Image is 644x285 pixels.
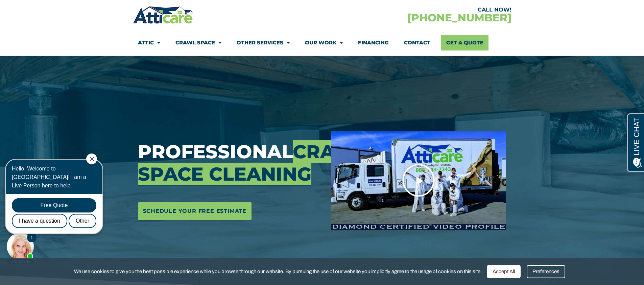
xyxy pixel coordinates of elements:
[404,35,430,50] a: Contact
[3,153,112,265] iframe: Chat Invitation
[175,35,221,50] a: Crawl Space
[138,141,321,185] h3: Professional
[441,35,488,50] a: Get A Quote
[305,35,343,50] a: Our Work
[527,265,565,278] div: Preferences
[322,7,511,13] div: CALL NOW!
[402,163,435,197] div: Play Video
[237,35,290,50] a: Other Services
[487,265,521,278] div: Accept All
[138,35,160,50] a: Attic
[17,5,54,14] span: Opens a chat window
[138,202,252,220] a: Schedule Your Free Estimate
[138,140,367,185] span: Crawl Space Cleaning
[138,35,506,50] nav: Menu
[143,206,247,217] span: Schedule Your Free Estimate
[74,267,482,276] span: We use cookies to give you the best possible experience while you browse through our website. By ...
[358,35,389,50] a: Financing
